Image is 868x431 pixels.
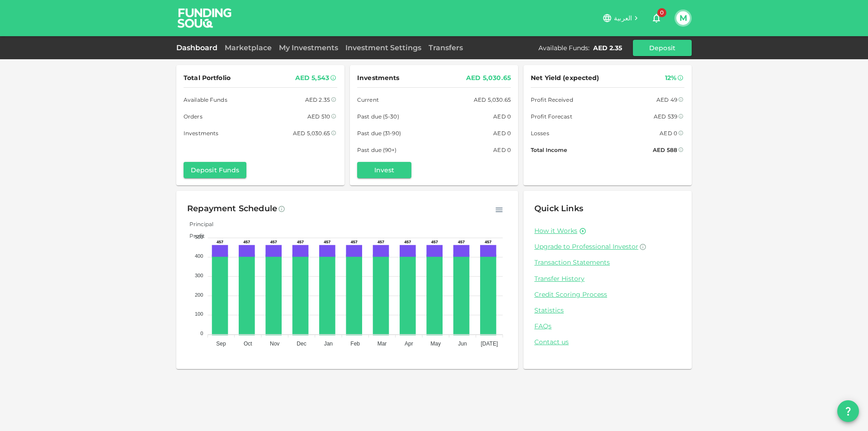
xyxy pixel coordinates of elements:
[593,43,622,52] div: AED 2.35
[534,275,681,283] a: Transfer History
[493,145,511,155] div: AED 0
[305,95,330,104] div: AED 2.35
[656,95,677,104] div: AED 49
[377,341,387,347] tspan: Mar
[187,202,277,216] div: Repayment Schedule
[216,341,226,347] tspan: Sep
[357,112,399,121] span: Past due (5-30)
[534,242,681,251] a: Upgrade to Professional Investor
[195,292,203,298] tspan: 200
[195,311,203,317] tspan: 100
[676,11,690,25] button: M
[534,338,681,346] a: Contact us
[430,341,441,347] tspan: May
[653,145,677,155] div: AED 588
[654,112,677,121] div: AED 539
[837,400,859,422] button: question
[184,95,227,104] span: Available Funds
[184,128,218,138] span: Investments
[531,145,567,155] span: Total Income
[633,40,692,56] button: Deposit
[342,43,425,52] a: Investment Settings
[221,43,275,52] a: Marketplace
[614,14,632,22] span: العربية
[195,273,203,278] tspan: 300
[275,43,342,52] a: My Investments
[657,8,666,17] span: 0
[474,95,511,104] div: AED 5,030.65
[534,306,681,315] a: Statistics
[534,322,681,331] a: FAQs
[531,72,599,84] span: Net Yield (expected)
[293,128,330,138] div: AED 5,030.65
[183,221,213,227] span: Principal
[660,128,677,138] div: AED 0
[183,232,205,239] span: Profit
[481,341,498,347] tspan: [DATE]
[493,112,511,121] div: AED 0
[357,145,397,155] span: Past due (90+)
[324,341,333,347] tspan: Jan
[534,242,638,251] span: Upgrade to Professional Investor
[244,341,252,347] tspan: Oct
[538,43,590,52] div: Available Funds :
[357,95,379,104] span: Current
[270,341,279,347] tspan: Nov
[647,9,665,27] button: 0
[307,112,330,121] div: AED 510
[200,331,203,336] tspan: 0
[493,128,511,138] div: AED 0
[425,43,467,52] a: Transfers
[405,341,413,347] tspan: Apr
[665,72,676,84] div: 12%
[531,128,549,138] span: Losses
[534,204,583,213] span: Quick Links
[466,72,511,84] div: AED 5,030.65
[458,341,467,347] tspan: Jun
[357,72,399,84] span: Investments
[195,234,203,240] tspan: 500
[195,253,203,259] tspan: 400
[295,72,329,84] div: AED 5,543
[534,227,577,235] a: How it Works
[534,290,681,299] a: Credit Scoring Process
[531,95,573,104] span: Profit Received
[184,162,246,178] button: Deposit Funds
[350,341,360,347] tspan: Feb
[531,112,572,121] span: Profit Forecast
[297,341,306,347] tspan: Dec
[176,43,221,52] a: Dashboard
[184,72,231,84] span: Total Portfolio
[184,112,203,121] span: Orders
[357,128,401,138] span: Past due (31-90)
[534,258,681,267] a: Transaction Statements
[357,162,411,178] button: Invest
